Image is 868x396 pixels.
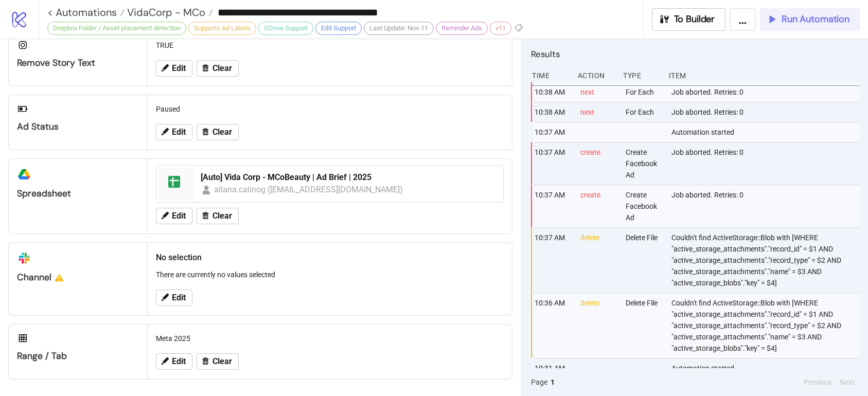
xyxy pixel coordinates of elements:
div: 10:38 AM [534,102,572,122]
button: Edit [156,353,192,370]
button: 1 [547,376,558,388]
div: Paused [152,99,508,119]
button: Next [837,376,858,388]
div: 10:37 AM [534,185,572,227]
div: Delete File [625,228,663,293]
button: Previous [801,376,835,388]
div: For Each [625,102,663,122]
div: Job aborted. Retries: 0 [670,82,862,102]
div: Ad Status [17,121,139,133]
div: Range / Tab [17,350,139,362]
div: Reminder Ads [436,22,488,35]
div: 10:31 AM [534,358,572,378]
div: next [579,82,618,102]
span: Edit [172,64,186,73]
button: ... [730,8,756,31]
span: Clear [212,64,232,73]
div: allana.calinog ([EMAIL_ADDRESS][DOMAIN_NAME]) [214,183,404,196]
div: Couldn't find ActiveStorage::Blob with [WHERE "active_storage_attachments"."record_id" = $1 AND "... [670,293,862,358]
button: To Builder [652,8,726,31]
div: Item [668,66,860,85]
button: Clear [197,208,239,224]
button: Edit [156,290,192,306]
div: Spreadsheet [17,188,139,200]
div: Supports Ad Labels [188,22,256,35]
div: create [579,142,618,185]
div: Dropbox Folder / Asset placement detection [47,22,186,35]
div: Couldn't find ActiveStorage::Blob with [WHERE "active_storage_attachments"."record_id" = $1 AND "... [670,228,862,293]
button: Run Automation [760,8,860,31]
a: < Automations [47,7,125,17]
div: Automation started [670,358,862,378]
h2: Results [531,47,860,61]
span: Edit [172,128,186,137]
span: Clear [212,211,232,221]
h2: No selection [156,251,504,264]
button: Edit [156,124,192,140]
div: Create Facebook Ad [625,142,663,185]
span: Run Automation [782,13,849,25]
a: VidaCorp - MCo [125,7,213,17]
span: Page [531,376,547,388]
div: Job aborted. Retries: 0 [670,142,862,185]
span: Edit [172,357,186,366]
div: Automation started [670,122,862,142]
button: Clear [197,60,239,77]
div: For Each [625,82,663,102]
span: Clear [212,357,232,366]
span: VidaCorp - MCo [125,6,205,19]
div: GDrive Support [258,22,313,35]
div: Remove Story Text [17,57,139,69]
div: 10:38 AM [534,82,572,102]
div: Time [531,66,570,85]
div: Action [577,66,615,85]
div: Channel [17,272,139,283]
button: Edit [156,60,192,77]
span: Clear [212,128,232,137]
div: Type [622,66,661,85]
div: Last Update: Nov-11 [364,22,434,35]
div: 10:37 AM [534,142,572,185]
div: Delete File [625,293,663,358]
div: Edit Support [315,22,362,35]
button: Clear [197,353,239,370]
div: 10:37 AM [534,228,572,293]
span: To Builder [674,13,715,25]
div: 10:36 AM [534,293,572,358]
p: There are currently no values selected [156,269,504,280]
div: Create Facebook Ad [625,185,663,227]
div: delete [579,293,618,358]
div: create [579,185,618,227]
button: Clear [197,124,239,140]
div: Job aborted. Retries: 0 [670,185,862,227]
div: [Auto] Vida Corp - MCoBeauty | Ad Brief | 2025 [201,172,497,183]
div: v11 [490,22,511,35]
span: Edit [172,293,186,302]
div: TRUE [152,35,508,55]
span: Edit [172,211,186,221]
div: delete [579,228,618,293]
div: Meta 2025 [152,329,508,348]
button: Edit [156,208,192,224]
div: 10:37 AM [534,122,572,142]
div: Job aborted. Retries: 0 [670,102,862,122]
div: next [579,102,618,122]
